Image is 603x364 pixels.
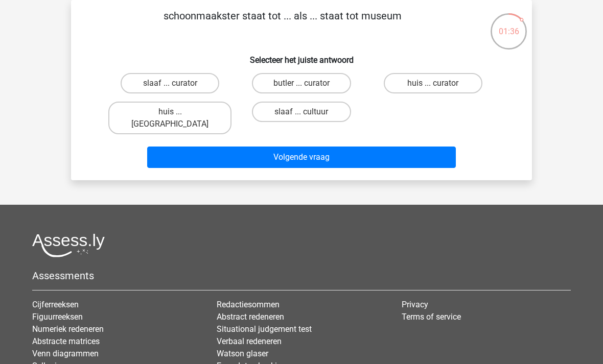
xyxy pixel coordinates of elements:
div: 01:36 [490,12,528,38]
a: Redactiesommen [217,300,280,309]
a: Venn diagrammen [32,349,99,358]
a: Terms of service [402,312,461,322]
a: Privacy [402,300,428,309]
a: Figuurreeksen [32,312,83,322]
button: Volgende vraag [147,147,456,168]
a: Cijferreeksen [32,300,79,309]
h6: Selecteer het juiste antwoord [87,47,516,65]
label: huis ... curator [384,73,482,93]
h5: Assessments [32,270,571,282]
a: Abstracte matrices [32,336,100,346]
a: Verbaal redeneren [217,336,282,346]
p: schoonmaakster staat tot ... als ... staat tot museum [87,8,477,39]
a: Abstract redeneren [217,312,284,322]
label: slaaf ... cultuur [252,102,351,122]
label: huis ... [GEOGRAPHIC_DATA] [108,102,231,134]
label: slaaf ... curator [121,73,219,93]
label: butler ... curator [252,73,351,93]
a: Situational judgement test [217,324,312,334]
a: Numeriek redeneren [32,324,104,334]
a: Watson glaser [217,349,268,358]
img: Assessly logo [32,233,105,257]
